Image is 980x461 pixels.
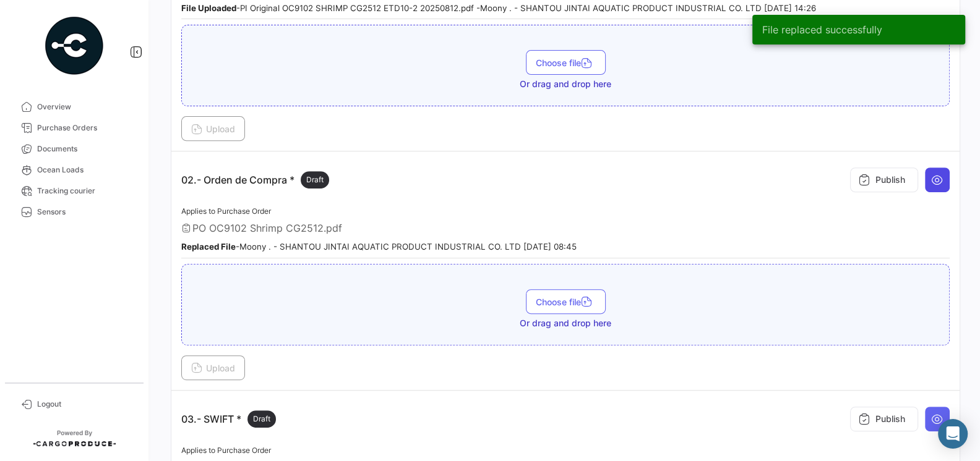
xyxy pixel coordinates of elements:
b: File Uploaded [181,3,236,13]
span: Tracking courier [37,185,134,197]
span: Applies to Purchase Order [181,446,271,455]
span: Draft [306,174,324,185]
img: powered-by.png [43,15,105,77]
span: Applies to Purchase Order [181,206,271,216]
a: Purchase Orders [10,117,139,138]
span: Upload [191,124,235,134]
p: 02.- Orden de Compra * [181,171,329,188]
span: Overview [37,101,134,112]
span: Purchase Orders [37,122,134,133]
b: Replaced File [181,242,236,252]
span: Sensors [37,206,134,218]
span: Or drag and drop here [520,317,611,329]
div: Abrir Intercom Messenger [938,419,968,449]
small: - PI Original OC9102 SHRIMP CG2512 ETD10-2 20250812.pdf - Moony . - SHANTOU JINTAI AQUATIC PRODUC... [181,3,816,13]
span: Upload [191,363,235,373]
button: Choose file [526,50,606,75]
button: Publish [850,407,918,431]
p: 03.- SWIFT * [181,410,276,428]
small: - Moony . - SHANTOU JINTAI AQUATIC PRODUCT INDUSTRIAL CO. LTD [DATE] 08:45 [181,242,577,252]
span: File replaced successfully [762,23,882,36]
a: Tracking courier [10,180,139,201]
button: Upload [181,116,245,141]
a: Documents [10,138,139,159]
span: Choose file [536,297,596,307]
a: Overview [10,96,139,117]
span: Logout [37,399,134,410]
button: Upload [181,355,245,380]
span: Draft [253,413,270,425]
button: Publish [850,167,918,192]
span: Choose file [536,57,596,68]
a: Sensors [10,201,139,222]
button: Choose file [526,289,606,314]
span: PO OC9102 Shrimp CG2512.pdf [192,222,342,234]
a: Ocean Loads [10,159,139,180]
span: Ocean Loads [37,164,134,176]
span: Documents [37,143,134,154]
span: Or drag and drop here [520,78,611,90]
